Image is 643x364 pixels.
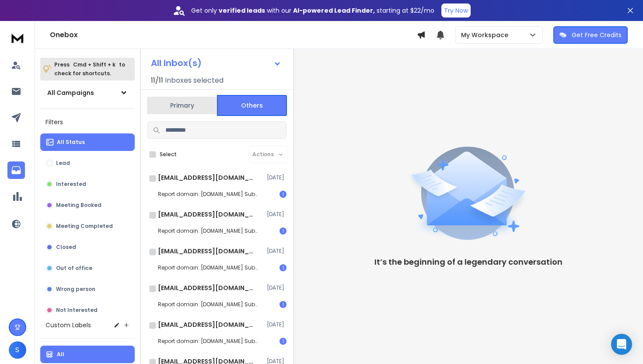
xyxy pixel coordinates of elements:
[45,321,91,329] h3: Custom Labels
[280,264,287,271] div: 1
[267,284,287,291] p: [DATE]
[40,154,135,172] button: Lead
[56,307,98,314] p: Not Interested
[57,351,64,358] p: All
[158,173,254,182] h1: [EMAIL_ADDRESS][DOMAIN_NAME]
[158,247,254,255] h1: [EMAIL_ADDRESS][DOMAIN_NAME]
[9,30,26,46] img: logo
[158,227,263,234] p: Report domain: [DOMAIN_NAME] Submitter: [DOMAIN_NAME]
[9,341,26,359] button: S
[144,54,288,72] button: All Inbox(s)
[280,301,287,308] div: 1
[267,174,287,181] p: [DATE]
[158,338,263,345] p: Report domain: [DOMAIN_NAME] Submitter: [DOMAIN_NAME]
[572,31,622,39] p: Get Free Credits
[40,346,135,363] button: All
[40,280,135,298] button: Wrong person
[151,75,163,86] span: 11 / 11
[444,6,468,15] p: Try Now
[191,6,434,15] p: Get only with our starting at $22/mo
[441,3,471,17] button: Try Now
[40,301,135,319] button: Not Interested
[40,238,135,256] button: Closed
[40,116,135,128] h3: Filters
[72,59,117,70] span: Cmd + Shift + k
[158,320,254,329] h1: [EMAIL_ADDRESS][DOMAIN_NAME]
[293,6,375,15] strong: AI-powered Lead Finder,
[151,59,202,67] h1: All Inbox(s)
[56,160,70,167] p: Lead
[374,256,563,268] p: It’s the beginning of a legendary conversation
[611,334,632,355] div: Open Intercom Messenger
[57,139,85,146] p: All Status
[280,227,287,234] div: 1
[54,60,125,78] p: Press to check for shortcuts.
[50,30,417,40] h1: Onebox
[147,96,217,115] button: Primary
[267,321,287,328] p: [DATE]
[158,191,263,198] p: Report domain: [DOMAIN_NAME] Submitter: [DOMAIN_NAME]
[40,133,135,151] button: All Status
[217,95,287,116] button: Others
[461,31,512,39] p: My Workspace
[553,26,628,44] button: Get Free Credits
[267,211,287,218] p: [DATE]
[40,259,135,277] button: Out of office
[40,84,135,101] button: All Campaigns
[158,301,263,308] p: Report domain: [DOMAIN_NAME] Submitter: [DOMAIN_NAME]
[56,202,101,209] p: Meeting Booked
[47,88,94,97] h1: All Campaigns
[267,248,287,255] p: [DATE]
[40,196,135,214] button: Meeting Booked
[40,175,135,193] button: Interested
[280,191,287,198] div: 1
[56,265,92,272] p: Out of office
[158,283,254,292] h1: [EMAIL_ADDRESS][DOMAIN_NAME]
[280,338,287,345] div: 1
[56,244,76,251] p: Closed
[40,217,135,235] button: Meeting Completed
[56,286,95,293] p: Wrong person
[219,6,265,15] strong: verified leads
[56,181,86,188] p: Interested
[165,75,224,86] h3: Inboxes selected
[160,151,177,158] label: Select
[158,264,263,271] p: Report domain: [DOMAIN_NAME] Submitter: [DOMAIN_NAME]
[158,210,254,219] h1: [EMAIL_ADDRESS][DOMAIN_NAME]
[56,223,113,230] p: Meeting Completed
